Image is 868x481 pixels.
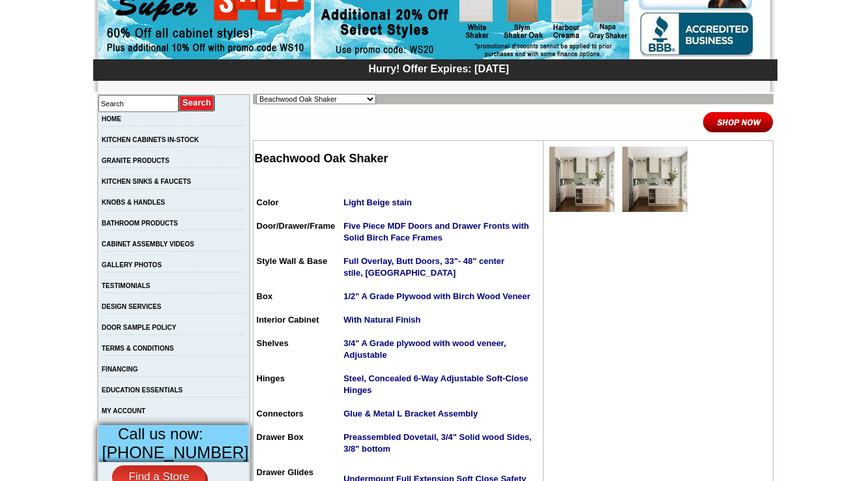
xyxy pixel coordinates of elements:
span: Connectors [257,409,304,418]
a: DOOR SAMPLE POLICY [102,324,176,331]
a: MY ACCOUNT [102,407,145,415]
a: KITCHEN CABINETS IN-STOCK [102,136,199,143]
a: DESIGN SERVICES [102,303,162,310]
strong: Light Beige stain [343,197,412,207]
a: CABINET ASSEMBLY VIDEOS [102,241,194,248]
strong: Five Piece MDF Doors and Drawer Fronts with Solid Birch Face Frames [343,221,529,242]
div: Hurry! Offer Expires: [DATE] [100,61,777,75]
span: Call us now: [118,425,203,443]
a: KITCHEN SINKS & FAUCETS [102,178,191,185]
strong: Preassembled Dovetail, 3/4" Solid wood Sides, 3/8" bottom [343,432,532,454]
span: [PHONE_NUMBER] [102,443,249,461]
a: GALLERY PHOTOS [102,261,162,269]
a: GRANITE PRODUCTS [102,157,169,164]
span: Door/Drawer/Frame [257,221,336,231]
span: Color [257,197,279,207]
strong: Steel, Concealed 6-Way Adjustable Soft-Close Hinges [343,373,528,395]
strong: 3/4" A Grade plywood with wood veneer, Adjustable [343,338,506,360]
h2: Beachwood Oak Shaker [255,152,542,166]
span: Interior Cabinet [257,315,319,325]
a: EDUCATION ESSENTIALS [102,386,182,394]
span: Style Wall & Base [257,256,328,266]
a: HOME [102,115,121,123]
a: TESTIMONIALS [102,282,150,289]
strong: With Natural Finish [343,315,420,325]
strong: 1/2" A Grade Plywood with Birch Wood Veneer [343,291,530,301]
a: TERMS & CONDITIONS [102,345,174,352]
strong: Full Overlay, Butt Doors, 33"- 48" center stile, [GEOGRAPHIC_DATA] [343,256,504,278]
span: Shelves [257,338,289,348]
a: BATHROOM PRODUCTS [102,220,178,227]
span: Hinges [257,373,285,383]
span: Drawer Glides [257,467,313,477]
a: KNOBS & HANDLES [102,199,165,206]
span: Box [257,291,273,301]
strong: Glue & Metal L Bracket Assembly [343,409,478,418]
input: Submit [179,95,216,112]
span: Drawer Box [257,432,304,442]
a: FINANCING [102,366,138,373]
